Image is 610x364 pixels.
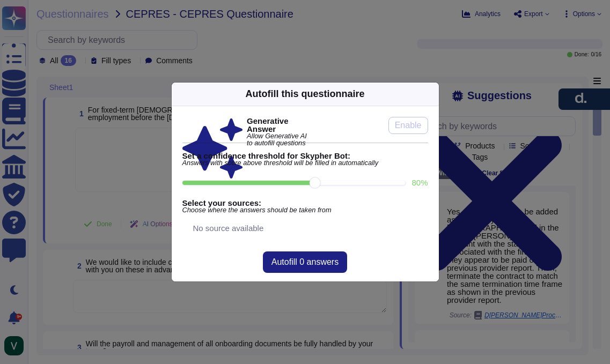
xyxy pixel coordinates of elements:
label: 80 % [411,179,428,187]
b: Set a confidence threshold for Skypher Bot: [182,152,428,160]
span: Enable [395,121,422,130]
span: No source available [193,224,428,232]
button: Enable [388,117,428,134]
b: Generative Answer [247,117,307,133]
span: Autofill 0 answers [271,258,339,266]
span: Answers with score above threshold will be filled in automatically [182,160,428,167]
span: Choose where the answers should be taken from [182,207,428,214]
b: Select your sources: [182,199,428,207]
div: Autofill this questionnaire [245,87,364,101]
span: Allow Generative AI to autofill questions [247,133,307,147]
button: Autofill 0 answers [263,251,347,273]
